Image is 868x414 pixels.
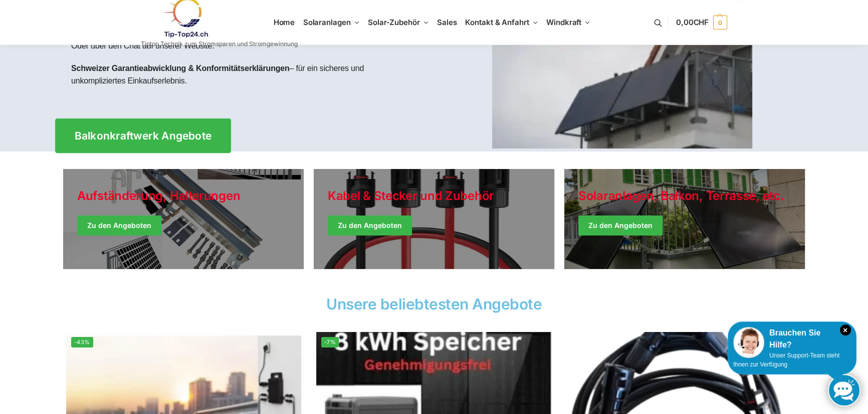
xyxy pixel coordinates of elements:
span: CHF [693,17,709,27]
i: Schließen [840,324,851,335]
span: 0,00 [676,17,709,27]
span: Solaranlagen [303,17,351,27]
a: Balkonkraftwerk Angebote [55,118,231,153]
div: Brauchen Sie Hilfe? [733,327,851,351]
img: Customer service [733,327,764,358]
a: Holiday Style [63,169,304,269]
span: 0 [713,15,727,29]
span: Kontakt & Anfahrt [465,17,529,27]
p: – für ein sicheres und unkompliziertes Einkaufserlebnis. [71,62,426,87]
span: Balkonkraftwerk Angebote [75,130,212,141]
span: Solar-Zubehör [368,17,420,27]
p: Tiptop Technik zum Stromsparen und Stromgewinnung [141,41,298,47]
strong: Schweizer Garantieabwicklung & Konformitätserklärungen [71,64,290,72]
span: Sales [437,17,457,27]
span: Unser Support-Team steht Ihnen zur Verfügung [733,352,839,368]
h2: Unsere beliebtesten Angebote [63,296,805,311]
a: Winter Jackets [564,169,805,269]
a: 0,00CHF 0 [676,7,727,37]
a: Holiday Style [314,169,554,269]
span: Windkraft [546,17,581,27]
